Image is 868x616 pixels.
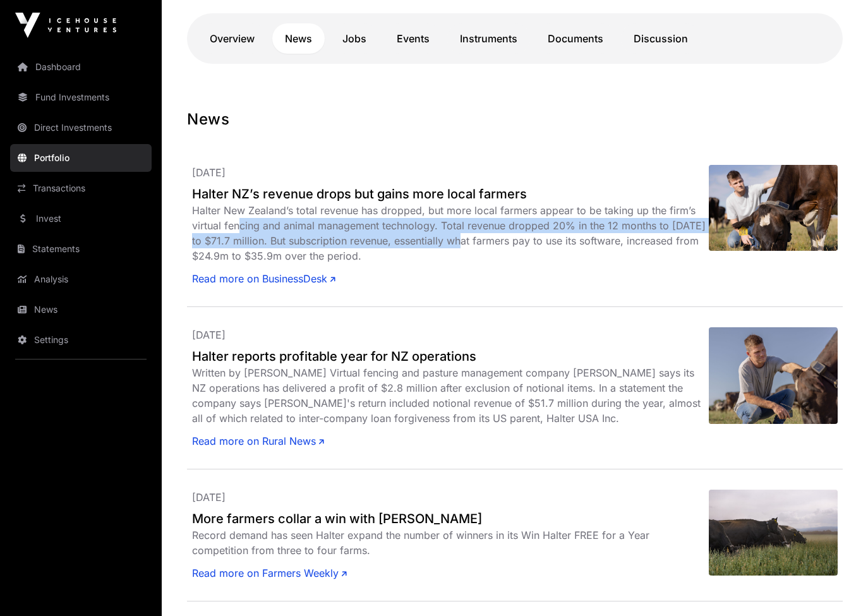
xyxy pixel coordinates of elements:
[10,174,152,202] a: Transactions
[709,165,838,251] img: A-060922SPLHALTER01-7.jpg
[192,490,709,505] p: [DATE]
[197,23,267,54] a: Overview
[384,23,442,54] a: Events
[805,555,868,616] iframe: Chat Widget
[192,185,709,203] a: Halter NZ’s revenue drops but gains more local farmers
[192,565,347,581] a: Read more on Farmers Weekly
[187,109,843,130] h1: News
[192,327,709,342] p: [DATE]
[192,347,709,365] a: Halter reports profitable year for NZ operations
[709,490,838,576] img: Halter-PR-Pack_Print-2-768x512.jpg
[192,165,709,180] p: [DATE]
[192,271,335,286] a: Read more on BusinessDesk
[621,23,701,54] a: Discussion
[15,13,116,38] img: Icehouse Ventures Logo
[330,23,379,54] a: Jobs
[447,23,530,54] a: Instruments
[10,114,152,142] a: Direct Investments
[10,144,152,172] a: Portfolio
[535,23,616,54] a: Documents
[10,53,152,81] a: Dashboard
[197,23,833,54] nav: Tabs
[192,528,709,558] div: Record demand has seen Halter expand the number of winners in its Win Halter FREE for a Year comp...
[10,205,152,233] a: Invest
[192,510,709,528] a: More farmers collar a win with [PERSON_NAME]
[10,326,152,354] a: Settings
[272,23,325,54] a: News
[192,365,709,426] div: Written by [PERSON_NAME] Virtual fencing and pasture management company [PERSON_NAME] says its NZ...
[10,235,152,263] a: Statements
[709,327,838,424] img: 254ef5d7a7b6400ce51fef42e7abfe31_XL.jpg
[10,83,152,111] a: Fund Investments
[10,296,152,323] a: News
[10,265,152,293] a: Analysis
[192,203,709,263] div: Halter New Zealand’s total revenue has dropped, but more local farmers appear to be taking up the...
[192,433,324,449] a: Read more on Rural News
